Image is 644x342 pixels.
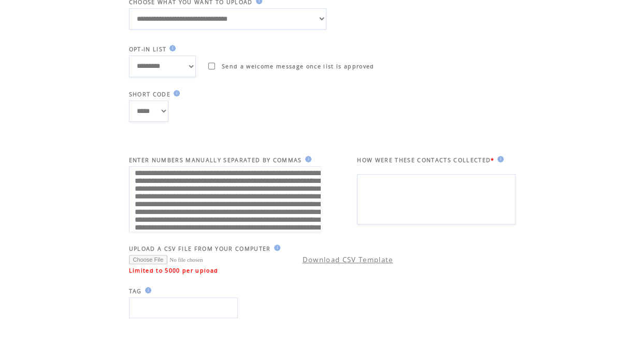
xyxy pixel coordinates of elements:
img: help.gif [302,156,311,162]
img: help.gif [142,287,151,293]
span: Limited to 5000 per upload [129,267,219,274]
span: TAG [129,288,142,295]
img: help.gif [170,90,180,96]
a: Download CSV Template [303,255,393,264]
span: HOW WERE THESE CONTACTS COLLECTED [357,156,491,164]
img: help.gif [494,156,504,162]
img: help.gif [166,45,176,51]
span: UPLOAD A CSV FILE FROM YOUR COMPUTER [129,245,271,252]
span: Send a welcome message once list is approved [222,63,375,70]
span: SHORT CODE [129,91,170,98]
span: OPT-IN LIST [129,46,167,53]
img: help.gif [271,245,280,251]
span: ENTER NUMBERS MANUALLY SEPARATED BY COMMAS [129,156,302,164]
